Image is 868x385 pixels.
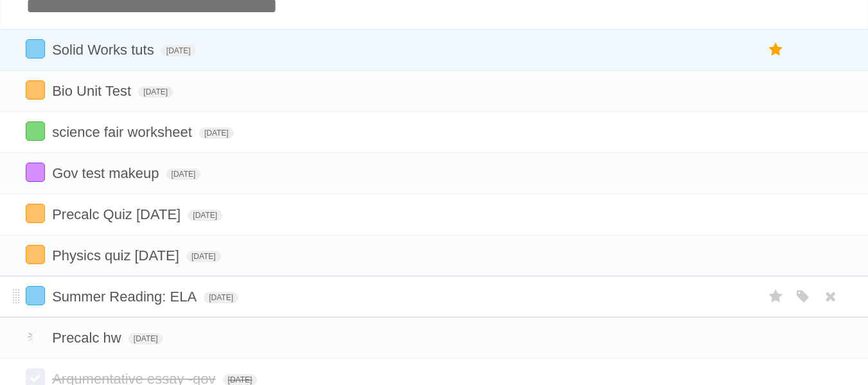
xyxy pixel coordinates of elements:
[26,39,45,58] label: Done
[138,86,173,98] span: [DATE]
[26,121,45,141] label: Done
[52,42,157,58] span: Solid Works tuts
[52,165,162,181] span: Gov test makeup
[52,330,125,346] span: Precalc hw
[764,39,788,60] label: Star task
[204,292,238,303] span: [DATE]
[26,204,45,223] label: Done
[199,127,234,139] span: [DATE]
[52,83,134,99] span: Bio Unit Test
[186,251,221,262] span: [DATE]
[26,163,45,182] label: Done
[764,286,788,307] label: Star task
[26,286,45,305] label: Done
[52,247,182,264] span: Physics quiz [DATE]
[166,168,201,180] span: [DATE]
[52,206,184,222] span: Precalc Quiz [DATE]
[128,333,163,345] span: [DATE]
[52,289,200,305] span: Summer Reading: ELA
[52,124,195,140] span: science fair worksheet
[161,45,196,57] span: [DATE]
[26,80,45,100] label: Done
[188,210,222,221] span: [DATE]
[26,245,45,264] label: Done
[26,327,45,346] label: Done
